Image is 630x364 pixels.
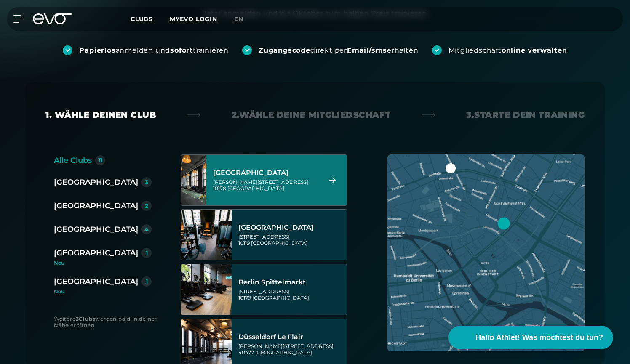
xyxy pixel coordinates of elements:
div: [GEOGRAPHIC_DATA] [213,169,319,177]
div: Neu [54,260,158,266]
span: Hallo Athlet! Was möchtest du tun? [475,332,603,343]
span: Clubs [131,15,153,23]
strong: Clubs [79,316,95,322]
a: en [234,14,254,24]
strong: Email/sms [347,46,387,54]
div: 4 [144,226,149,232]
img: Berlin Alexanderplatz [168,155,219,205]
img: Berlin Rosenthaler Platz [181,210,232,260]
div: [GEOGRAPHIC_DATA] [54,247,138,259]
div: Berlin Spittelmarkt [238,278,344,287]
img: Berlin Spittelmarkt [181,264,232,315]
div: 2. Wähle deine Mitgliedschaft [232,109,391,121]
strong: Zugangscode [259,46,310,54]
div: [STREET_ADDRESS] 10119 [GEOGRAPHIC_DATA] [238,234,344,246]
a: MYEVO LOGIN [170,15,217,23]
div: 2 [145,203,148,209]
button: Hallo Athlet! Was möchtest du tun? [448,326,613,349]
img: map [387,154,585,351]
div: [GEOGRAPHIC_DATA] [54,200,138,212]
div: [GEOGRAPHIC_DATA] [238,223,344,232]
div: 3. Starte dein Training [466,109,585,121]
div: Alle Clubs [54,154,92,166]
div: 1 [146,250,148,256]
a: Clubs [131,15,170,23]
div: Neu [54,289,152,294]
div: anmelden und trainieren [79,46,229,55]
strong: online verwalten [502,46,567,54]
div: [GEOGRAPHIC_DATA] [54,176,138,188]
div: [PERSON_NAME][STREET_ADDRESS] 10178 [GEOGRAPHIC_DATA] [213,179,319,191]
div: [STREET_ADDRESS] 10179 [GEOGRAPHIC_DATA] [238,288,344,301]
span: en [234,15,243,23]
div: 3 [145,179,148,185]
div: Mitgliedschaft [448,46,567,55]
div: direkt per erhalten [259,46,418,55]
div: [GEOGRAPHIC_DATA] [54,223,138,235]
strong: sofort [170,46,193,54]
strong: 3 [76,316,79,322]
div: Düsseldorf Le Flair [238,333,344,341]
div: Weitere werden bald in deiner Nähe eröffnen [54,316,164,328]
div: [PERSON_NAME][STREET_ADDRESS] 40477 [GEOGRAPHIC_DATA] [238,343,344,356]
strong: Papierlos [79,46,115,54]
div: 11 [98,157,102,163]
div: [GEOGRAPHIC_DATA] [54,276,138,287]
div: 1. Wähle deinen Club [45,109,156,121]
div: 1 [146,279,148,284]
